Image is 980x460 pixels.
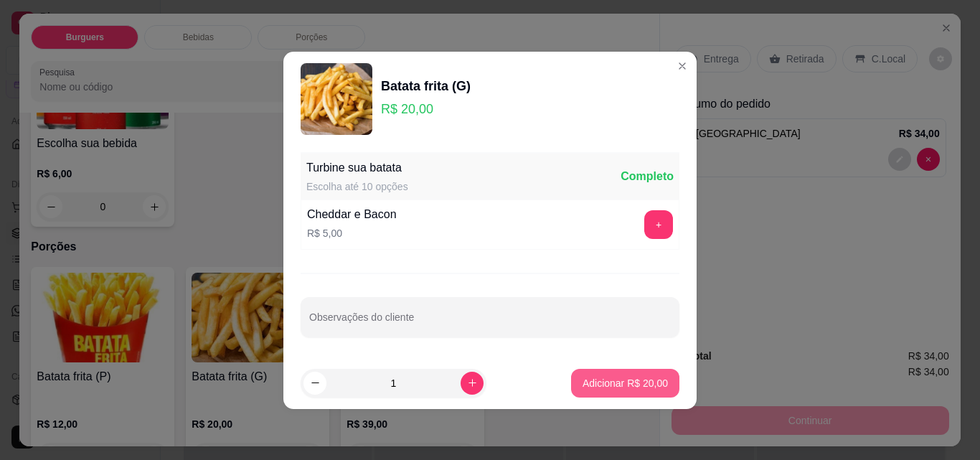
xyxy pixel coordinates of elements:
[303,372,326,395] button: decrease-product-quantity
[301,63,372,135] img: product-image
[381,76,471,96] div: Batata frita (G)
[306,179,408,194] div: Escolha até 10 opções
[644,210,673,239] button: add
[309,316,671,330] input: Observações do cliente
[381,99,471,119] p: R$ 20,00
[571,369,679,398] button: Adicionar R$ 20,00
[307,206,397,223] div: Cheddar e Bacon
[306,159,408,177] div: Turbine sua batata
[583,376,668,390] p: Adicionar R$ 20,00
[307,226,397,240] p: R$ 5,00
[621,168,674,185] div: Completo
[671,55,694,78] button: Close
[461,372,484,395] button: increase-product-quantity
